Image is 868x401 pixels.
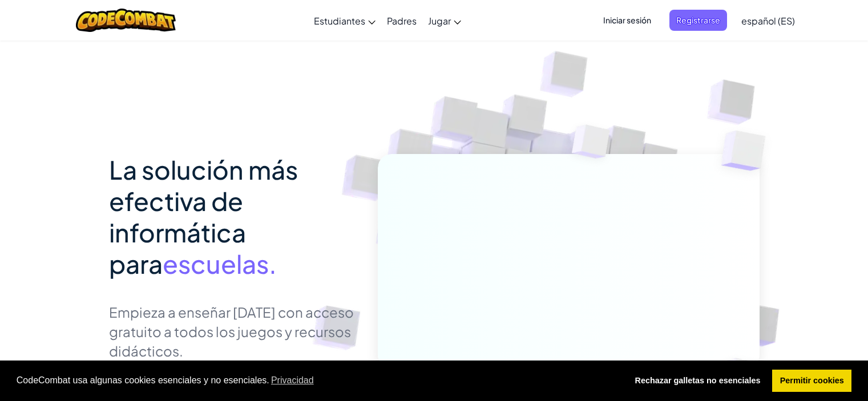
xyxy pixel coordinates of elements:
[428,15,451,27] font: Jugar
[741,15,795,27] font: español (ES)
[603,15,651,25] font: Iniciar sesión
[780,376,844,385] font: Permitir cookies
[422,5,467,36] a: Jugar
[76,9,176,32] img: Logotipo de CodeCombat
[676,15,720,25] font: Registrarse
[550,102,632,187] img: Cubos superpuestos
[736,5,801,36] a: español (ES)
[669,10,727,31] button: Registrarse
[17,375,269,385] font: CodeCombat usa algunas cookies esenciales y no esenciales.
[635,376,761,385] font: Rechazar galletas no esenciales
[596,10,658,31] button: Iniciar sesión
[308,5,381,36] a: Estudiantes
[271,375,314,385] font: Privacidad
[109,303,354,359] font: Empieza a enseñar [DATE] con acceso gratuito a todos los juegos y recursos didácticos.
[109,153,298,280] font: La solución más efectiva de informática para
[387,15,417,27] font: Padres
[269,372,316,389] a: Obtenga más información sobre las cookies
[699,103,797,199] img: Cubos superpuestos
[772,370,851,392] a: permitir cookies
[314,15,365,27] font: Estudiantes
[627,370,768,392] a: denegar cookies
[163,248,277,280] font: escuelas.
[381,5,422,36] a: Padres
